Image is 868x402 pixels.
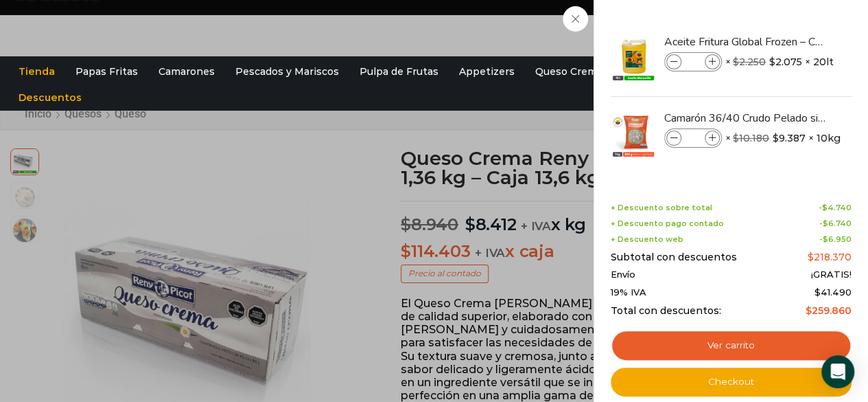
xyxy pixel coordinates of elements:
a: Descuentos [12,85,89,111]
span: - [819,219,852,228]
span: $ [733,56,739,68]
span: 41.490 [814,287,852,298]
a: Camarón 36/40 Crudo Pelado sin Vena - Gold - Caja 10 kg [664,111,828,126]
span: × × 20lt [725,52,834,71]
bdi: 259.860 [806,304,852,317]
span: $ [806,304,812,317]
span: $ [823,219,828,228]
span: $ [773,131,779,145]
span: × × 10kg [725,129,841,148]
span: Total con descuentos: [611,305,721,317]
a: Ver carrito [611,330,852,361]
a: Papas Fritas [69,58,145,85]
input: Product quantity [683,131,703,146]
span: $ [808,251,814,263]
span: - [819,235,852,244]
bdi: 2.075 [769,55,802,69]
a: Camarones [152,58,222,85]
span: Envío [611,269,635,280]
a: Pulpa de Frutas [353,58,445,85]
bdi: 6.950 [823,234,852,244]
bdi: 218.370 [808,251,852,263]
span: $ [769,55,775,69]
a: Checkout [611,368,852,397]
div: Open Intercom Messenger [821,355,854,388]
span: - [819,203,852,212]
span: 19% IVA [611,287,646,298]
input: Product quantity [683,54,703,69]
bdi: 4.740 [822,203,852,212]
bdi: 6.740 [823,219,852,228]
bdi: 9.387 [773,131,806,145]
span: $ [733,132,739,144]
a: Tienda [12,58,62,85]
a: Queso Crema [528,58,609,85]
span: $ [822,203,828,212]
span: $ [814,287,821,298]
bdi: 2.250 [733,56,766,68]
a: Appetizers [452,58,521,85]
span: + Descuento web [611,235,683,244]
span: + Descuento sobre total [611,203,712,212]
span: $ [823,234,828,244]
span: Subtotal con descuentos [611,252,737,263]
a: Aceite Fritura Global Frozen – Caja 20 litros [664,34,828,49]
a: Pescados y Mariscos [228,58,346,85]
span: ¡GRATIS! [811,269,852,280]
bdi: 10.180 [733,132,769,144]
span: + Descuento pago contado [611,219,724,228]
